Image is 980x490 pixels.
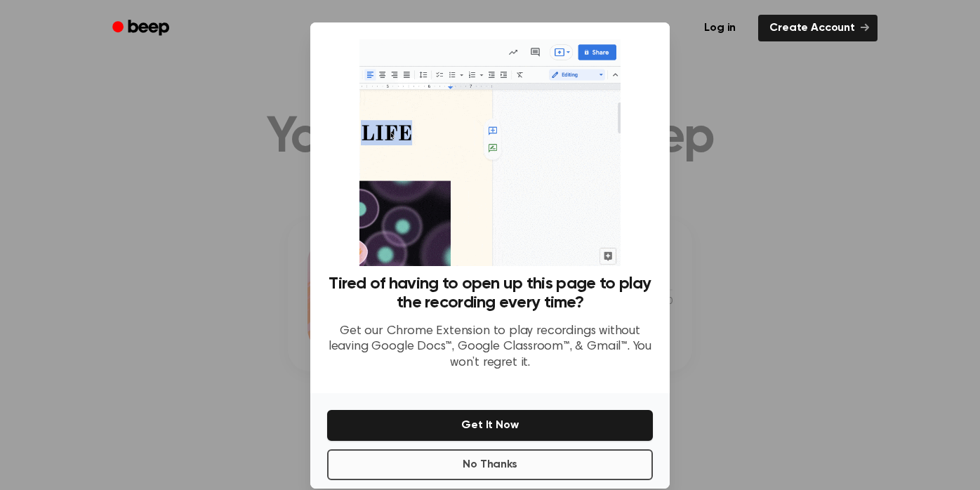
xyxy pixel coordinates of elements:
button: No Thanks [327,449,653,480]
a: Log in [690,12,750,44]
p: Get our Chrome Extension to play recordings without leaving Google Docs™, Google Classroom™, & Gm... [327,324,653,371]
h3: Tired of having to open up this page to play the recording every time? [327,274,653,312]
img: Beep extension in action [359,39,620,266]
button: Get It Now [327,410,653,441]
a: Beep [102,15,182,42]
a: Create Account [758,15,878,41]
